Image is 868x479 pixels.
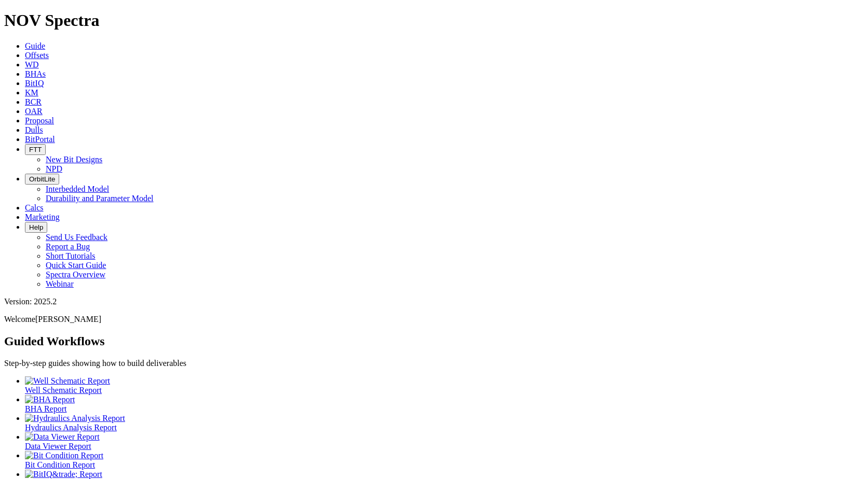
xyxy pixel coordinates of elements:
img: Bit Condition Report [25,451,103,460]
span: Bit Condition Report [25,460,95,469]
a: Spectra Overview [46,270,105,279]
span: Hydraulics Analysis Report [25,423,117,432]
a: BHA Report BHA Report [25,395,864,413]
button: OrbitLite [25,174,59,185]
span: Data Viewer Report [25,442,91,450]
img: BitIQ&trade; Report [25,470,102,479]
a: KM [25,88,38,97]
a: Well Schematic Report Well Schematic Report [25,376,864,395]
a: Durability and Parameter Model [46,194,154,203]
a: OAR [25,107,43,116]
a: Offsets [25,51,49,60]
a: Hydraulics Analysis Report Hydraulics Analysis Report [25,414,864,432]
a: BitIQ [25,79,44,88]
a: Webinar [46,279,74,288]
a: Report a Bug [46,242,90,251]
img: BHA Report [25,395,75,404]
span: Well Schematic Report [25,386,102,395]
button: Help [25,222,47,233]
a: BCR [25,97,42,106]
a: BitPortal [25,135,55,144]
img: Well Schematic Report [25,376,110,386]
a: Send Us Feedback [46,233,107,242]
a: New Bit Designs [46,155,102,164]
a: Marketing [25,213,60,221]
span: OrbitLite [29,175,55,183]
span: Help [29,223,43,231]
a: Dulls [25,125,43,134]
a: Bit Condition Report Bit Condition Report [25,451,864,469]
h1: NOV Spectra [4,11,864,30]
a: WD [25,60,39,69]
a: Interbedded Model [46,185,109,193]
a: Guide [25,41,45,50]
a: Calcs [25,203,44,212]
a: BHAs [25,69,46,78]
span: FTT [29,146,42,153]
h2: Guided Workflows [4,334,864,348]
a: Quick Start Guide [46,261,106,270]
img: Hydraulics Analysis Report [25,414,125,423]
a: NPD [46,164,62,173]
p: Step-by-step guides showing how to build deliverables [4,359,864,368]
div: Version: 2025.2 [4,297,864,306]
span: BHA Report [25,404,66,413]
img: Data Viewer Report [25,432,100,442]
a: Short Tutorials [46,251,96,260]
p: Welcome [4,315,864,324]
a: Data Viewer Report Data Viewer Report [25,432,864,450]
span: [PERSON_NAME] [35,315,101,323]
a: Proposal [25,116,54,125]
button: FTT [25,144,46,155]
